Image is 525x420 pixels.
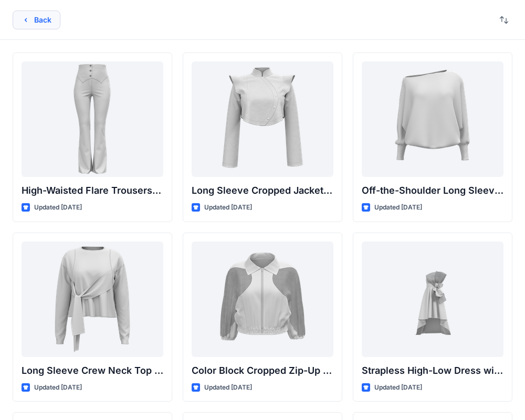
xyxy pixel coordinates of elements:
p: Updated [DATE] [374,202,422,213]
a: Strapless High-Low Dress with Side Bow Detail [362,241,503,357]
p: Updated [DATE] [34,382,82,393]
a: High-Waisted Flare Trousers with Button Detail [22,61,163,177]
p: Strapless High-Low Dress with Side Bow Detail [362,363,503,378]
button: Back [13,10,60,29]
a: Off-the-Shoulder Long Sleeve Top [362,61,503,177]
p: Updated [DATE] [204,202,252,213]
p: Updated [DATE] [34,202,82,213]
p: Color Block Cropped Zip-Up Jacket with Sheer Sleeves [192,363,333,378]
p: Long Sleeve Crew Neck Top with Asymmetrical Tie Detail [22,363,163,378]
a: Color Block Cropped Zip-Up Jacket with Sheer Sleeves [192,241,333,357]
p: High-Waisted Flare Trousers with Button Detail [22,183,163,198]
p: Off-the-Shoulder Long Sleeve Top [362,183,503,198]
a: Long Sleeve Cropped Jacket with Mandarin Collar and Shoulder Detail [192,61,333,177]
p: Updated [DATE] [374,382,422,393]
a: Long Sleeve Crew Neck Top with Asymmetrical Tie Detail [22,241,163,357]
p: Updated [DATE] [204,382,252,393]
p: Long Sleeve Cropped Jacket with Mandarin Collar and Shoulder Detail [192,183,333,198]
